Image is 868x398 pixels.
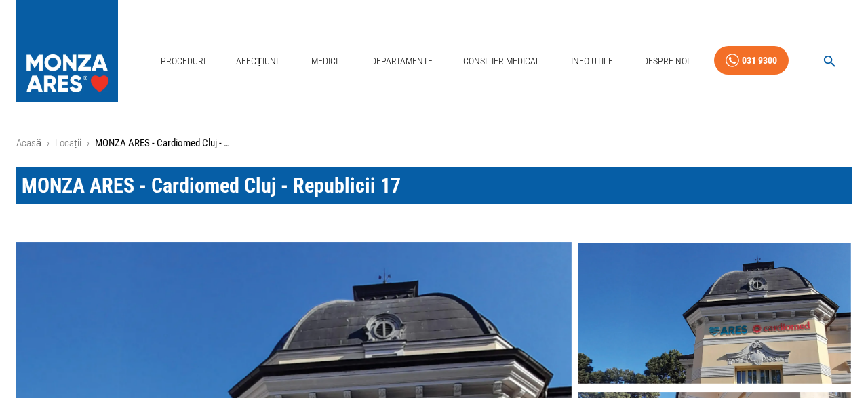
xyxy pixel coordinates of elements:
a: 031 9300 [714,46,789,75]
a: Consilier Medical [458,47,546,75]
a: Afecțiuni [231,47,283,75]
a: Medici [302,47,346,75]
div: 031 9300 [742,52,777,69]
li: › [47,136,50,151]
a: Proceduri [155,47,211,75]
a: Locații [55,137,81,149]
a: Departamente [366,47,438,75]
nav: breadcrumb [16,136,852,151]
a: Info Utile [566,47,618,75]
img: ARES - Cardiomed Cluj Republicii 17 [578,243,851,384]
p: MONZA ARES - Cardiomed Cluj - Republicii 17 [95,136,231,151]
a: Acasă [16,137,41,149]
span: MONZA ARES - Cardiomed Cluj - Republicii 17 [22,174,401,197]
li: › [87,136,90,151]
a: Despre Noi [637,47,694,75]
